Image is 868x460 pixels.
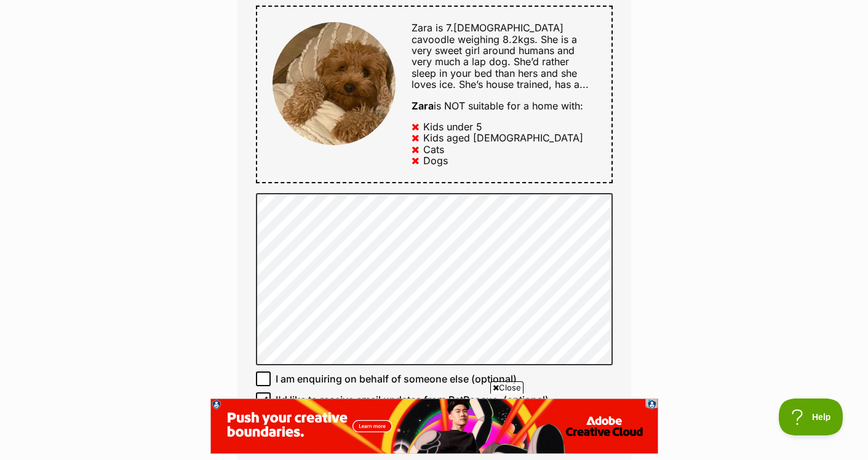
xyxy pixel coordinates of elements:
[423,144,444,155] div: Cats
[412,100,434,112] strong: Zara
[276,371,517,386] span: I am enquiring on behalf of someone else (optional)
[273,22,396,145] img: Zara
[459,78,589,90] span: She’s house trained, has a...
[423,132,583,143] div: Kids aged [DEMOGRAPHIC_DATA]
[412,22,577,90] span: Zara is 7.[DEMOGRAPHIC_DATA] cavoodle weighing 8.2kgs. She is a very sweet girl around humans and...
[423,121,482,132] div: Kids under 5
[779,399,843,435] iframe: Help Scout Beacon - Open
[412,100,595,111] div: is NOT suitable for a home with:
[210,399,658,454] iframe: Advertisement
[490,381,524,394] span: Close
[423,155,448,166] div: Dogs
